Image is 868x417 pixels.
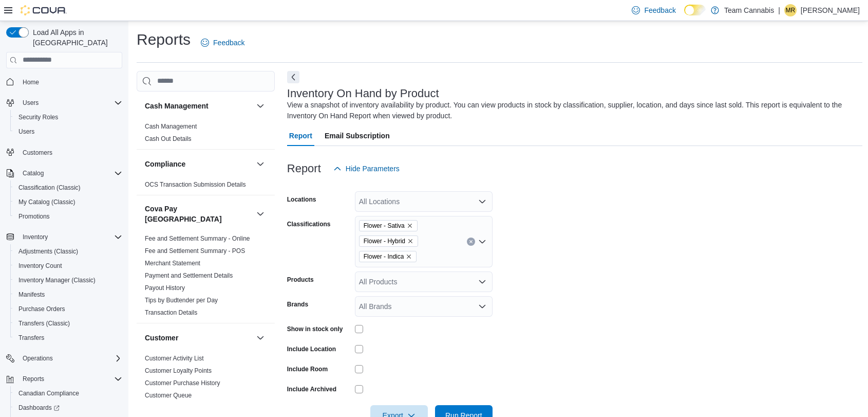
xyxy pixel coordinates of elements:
[14,332,48,344] a: Transfers
[287,365,328,373] label: Include Room
[364,251,404,262] span: Flower - Indica
[18,373,48,385] button: Reports
[684,5,706,15] input: Dark Mode
[145,367,212,374] a: Customer Loyalty Points
[14,317,122,330] span: Transfers (Classic)
[287,162,321,175] h3: Report
[145,260,200,267] a: Merchant Statement
[364,236,405,246] span: Flower - Hybrid
[18,334,44,342] span: Transfers
[18,276,96,284] span: Inventory Manager (Classic)
[137,120,275,149] div: Cash Management
[10,124,126,139] button: Users
[359,251,417,262] span: Flower - Indica
[478,238,486,246] button: Open list of options
[14,303,122,315] span: Purchase Orders
[18,198,76,206] span: My Catalog (Classic)
[14,317,74,330] a: Transfers (Classic)
[145,180,246,189] span: OCS Transaction Submission Details
[145,204,252,224] button: Cova Pay [GEOGRAPHIC_DATA]
[197,32,249,53] a: Feedback
[18,404,60,412] span: Dashboards
[10,302,126,316] button: Purchase Orders
[778,4,780,16] p: |
[145,247,245,255] span: Fee and Settlement Summary - POS
[254,208,267,220] button: Cova Pay [GEOGRAPHIC_DATA]
[406,253,412,260] button: Remove Flower - Indica from selection in this group
[254,100,267,112] button: Cash Management
[23,78,39,86] span: Home
[10,316,126,331] button: Transfers (Classic)
[478,197,486,206] button: Open list of options
[145,181,246,188] a: OCS Transaction Submission Details
[145,272,233,279] a: Payment and Settlement Details
[14,402,64,414] a: Dashboards
[10,195,126,209] button: My Catalog (Classic)
[18,373,122,385] span: Reports
[2,166,126,180] button: Catalog
[18,128,34,136] span: Users
[359,220,418,231] span: Flower - Sativa
[407,238,413,244] button: Remove Flower - Hybrid from selection in this group
[10,180,126,195] button: Classification (Classic)
[14,402,122,414] span: Dashboards
[145,309,197,317] span: Transaction Details
[14,111,62,123] a: Security Roles
[346,164,400,174] span: Hide Parameters
[2,230,126,244] button: Inventory
[145,135,192,142] a: Cash Out Details
[145,284,185,292] a: Payout History
[18,231,52,243] button: Inventory
[2,96,126,110] button: Users
[145,333,178,343] h3: Customer
[145,404,188,411] a: New Customers
[14,303,69,315] a: Purchase Orders
[10,331,126,345] button: Transfers
[801,4,860,16] p: [PERSON_NAME]
[287,345,336,353] label: Include Location
[478,302,486,311] button: Open list of options
[14,387,83,400] a: Canadian Compliance
[14,125,122,138] span: Users
[364,221,405,231] span: Flower - Sativa
[14,274,122,286] span: Inventory Manager (Classic)
[18,167,48,179] button: Catalog
[2,145,126,160] button: Customers
[14,332,122,344] span: Transfers
[254,332,267,344] button: Customer
[14,245,82,258] a: Adjustments (Classic)
[10,273,126,287] button: Inventory Manager (Classic)
[407,223,413,229] button: Remove Flower - Sativa from selection in this group
[23,169,44,177] span: Catalog
[467,238,475,246] button: Clear input
[18,389,79,397] span: Canadian Compliance
[478,278,486,286] button: Open list of options
[18,113,58,121] span: Security Roles
[145,309,197,316] a: Transaction Details
[10,244,126,259] button: Adjustments (Classic)
[137,178,275,195] div: Compliance
[18,97,43,109] button: Users
[145,391,192,400] span: Customer Queue
[145,404,188,412] span: New Customers
[145,355,204,362] a: Customer Activity List
[2,372,126,386] button: Reports
[145,284,185,292] span: Payout History
[145,296,218,304] span: Tips by Budtender per Day
[18,305,65,313] span: Purchase Orders
[786,4,796,16] span: MR
[145,297,218,304] a: Tips by Budtender per Day
[10,259,126,273] button: Inventory Count
[23,233,48,241] span: Inventory
[14,260,66,272] a: Inventory Count
[213,38,244,48] span: Feedback
[14,288,122,301] span: Manifests
[14,387,122,400] span: Canadian Compliance
[14,274,100,286] a: Inventory Manager (Classic)
[325,125,390,146] span: Email Subscription
[14,210,122,223] span: Promotions
[359,235,418,247] span: Flower - Hybrid
[18,291,45,299] span: Manifests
